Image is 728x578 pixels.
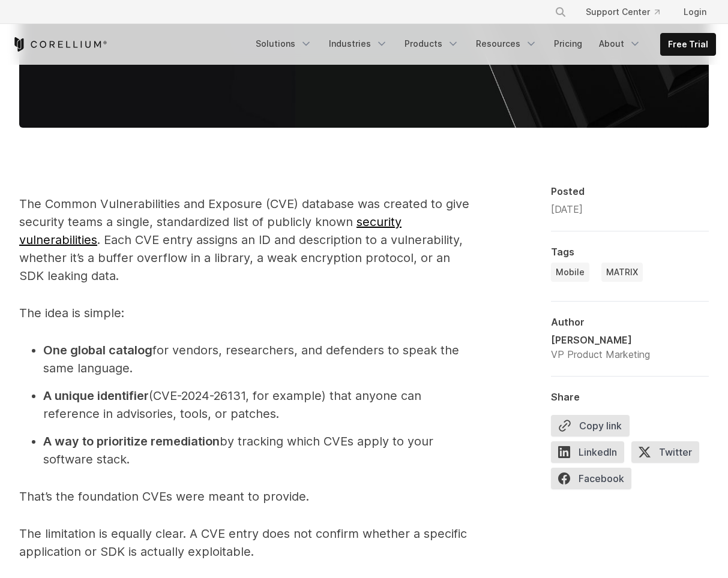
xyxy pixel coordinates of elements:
div: Tags [551,246,709,258]
a: Support Center [576,1,669,23]
span: Facebook [551,468,631,489]
div: Navigation Menu [248,33,716,56]
li: (CVE-2024-26131, for example) that anyone can reference in advisories, tools, or patches. [43,387,472,423]
a: Twitter [631,441,706,468]
a: Login [674,1,716,23]
span: Mobile [556,266,585,278]
a: Products [397,33,466,55]
strong: One global catalog [43,343,152,357]
div: VP Product Marketing [551,347,650,362]
p: The idea is simple: [19,304,472,322]
li: for vendors, researchers, and defenders to speak the same language. [43,341,472,377]
a: Pricing [547,33,589,55]
span: MATRIX [606,266,638,278]
button: Copy link [551,415,630,436]
a: Facebook [551,468,639,494]
a: MATRIX [601,263,643,282]
a: Corellium Home [12,37,107,52]
a: Mobile [551,263,589,282]
li: by tracking which CVEs apply to your software stack. [43,432,472,468]
span: Twitter [631,441,699,463]
div: Author [551,316,709,328]
p: The limitation is equally clear. A CVE entry does not confirm whether a specific application or S... [19,525,472,561]
a: Solutions [248,33,319,55]
a: Resources [469,33,544,55]
div: Posted [551,185,709,197]
p: The Common Vulnerabilities and Exposure (CVE) database was created to give security teams a singl... [19,195,472,285]
a: Industries [322,33,395,55]
a: Free Trial [661,34,715,55]
strong: A unique identifier [43,389,149,403]
span: [DATE] [551,203,583,215]
button: Search [550,1,571,23]
p: That’s the foundation CVEs were meant to provide. [19,487,472,505]
a: LinkedIn [551,441,631,468]
div: Share [551,391,709,403]
a: About [592,33,648,55]
strong: A way to prioritize remediation [43,434,220,448]
div: [PERSON_NAME] [551,333,650,347]
div: Navigation Menu [540,1,716,23]
span: LinkedIn [551,441,624,463]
